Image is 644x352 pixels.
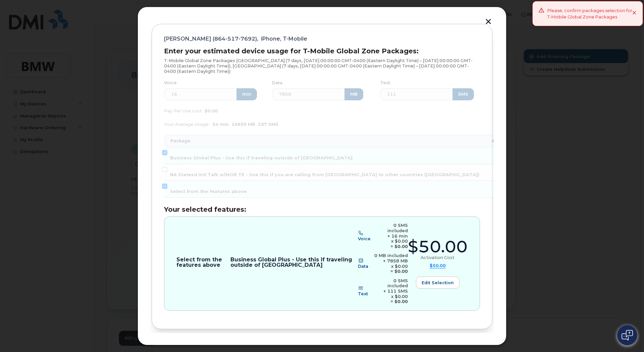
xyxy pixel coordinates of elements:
span: + 111 SMS x [383,289,408,299]
div: 0 MB included [374,253,408,258]
b: $0.00 [394,244,408,249]
span: Data [358,264,368,269]
p: T-Mobile Global Zone Packages [GEOGRAPHIC_DATA] (7 days, [DATE] 00:00:00 GMT-0400 (Eastern Daylig... [164,58,480,74]
span: $0.00 = [390,294,408,304]
span: Text [358,291,368,296]
div: 0 SMS included [373,278,408,289]
span: $0.00 = [390,239,408,249]
span: Edit selection [422,280,454,286]
img: Open chat [622,330,633,341]
h3: Your selected features: [164,206,480,213]
span: [PERSON_NAME] (864-517-7692), [164,36,258,42]
span: $0.00 = [390,264,408,274]
span: iPhone, T-Mobile [261,36,307,42]
button: Edit selection [416,276,460,289]
b: $0.00 [394,269,408,274]
p: Select from the features above [176,257,230,267]
span: + 16 min x [387,234,408,244]
b: $0.00 [394,299,408,304]
p: Business Global Plus - Use this if traveling outside of [GEOGRAPHIC_DATA] [230,257,358,267]
span: + 7858 MB x [383,258,408,269]
span: Voice [358,236,371,241]
h3: Enter your estimated device usage for T-Mobile Global Zone Packages: [164,47,480,55]
div: Activation Cost [421,255,454,260]
div: $50.00 [408,239,468,255]
summary: $50.00 [430,263,446,269]
div: Please, confirm packages selection for T-Mobile Global Zone Packages [547,7,632,20]
div: 0 SMS included [376,223,408,233]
